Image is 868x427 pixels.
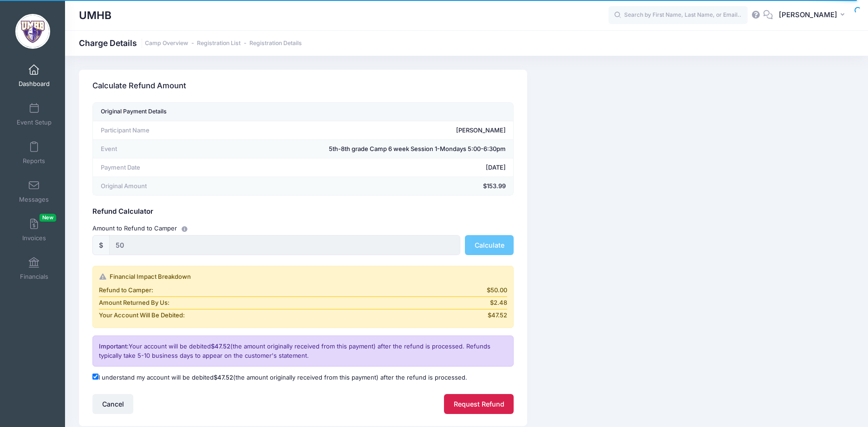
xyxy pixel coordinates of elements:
a: Dashboard [12,59,56,92]
img: UMHB [15,14,50,49]
button: Cancel [92,394,133,414]
input: 0.00 [109,235,460,255]
label: I understand my account will be debited (the amount originally received from this payment) after ... [92,373,467,382]
input: Search by First Name, Last Name, or Email... [608,6,748,25]
span: [PERSON_NAME] [779,10,837,20]
span: Important: [99,342,129,350]
span: $2.48 [490,298,507,308]
div: $ [92,235,110,255]
a: InvoicesNew [12,214,56,246]
a: Camp Overview [145,40,188,47]
h5: Refund Calculator [92,208,514,216]
td: Event [93,140,198,158]
span: Messages [19,196,49,204]
td: Payment Date [93,158,198,177]
span: $47.52 [214,374,233,381]
span: $50.00 [487,286,507,295]
a: Messages [12,175,56,208]
button: [PERSON_NAME] [773,5,854,26]
span: Refund to Camper: [99,286,153,295]
div: Amount to Refund to Camper [88,223,518,233]
td: [DATE] [198,158,513,177]
span: $47.52 [488,311,507,320]
h1: UMHB [79,5,111,26]
td: $153.99 [198,177,513,196]
div: Financial Impact Breakdown [99,272,507,282]
span: New [39,214,56,222]
span: Event Setup [17,118,52,126]
span: Your Account Will Be Debited: [99,311,185,320]
div: Original Payment Details [101,106,167,118]
button: Request Refund [444,394,514,414]
a: Event Setup [12,98,56,131]
a: Registration List [197,40,241,47]
div: Your account will be debited (the amount originally received from this payment) after the refund ... [92,335,514,367]
a: Financials [12,252,56,285]
a: Reports [12,137,56,169]
a: Registration Details [249,40,302,47]
td: Participant Name [93,121,198,140]
span: Financials [20,273,48,281]
td: Original Amount [93,177,198,196]
input: I understand my account will be debited$47.52(the amount originally received from this payment) a... [92,374,98,380]
td: 5th-8th grade Camp 6 week Session 1-Mondays 5:00-6:30pm [198,140,513,158]
h3: Calculate Refund Amount [92,73,186,99]
h1: Charge Details [79,38,302,48]
span: Amount Returned By Us: [99,298,170,308]
span: Dashboard [19,80,50,88]
span: Reports [23,157,45,165]
td: [PERSON_NAME] [198,121,513,140]
span: $47.52 [211,342,230,350]
span: Invoices [22,234,46,242]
